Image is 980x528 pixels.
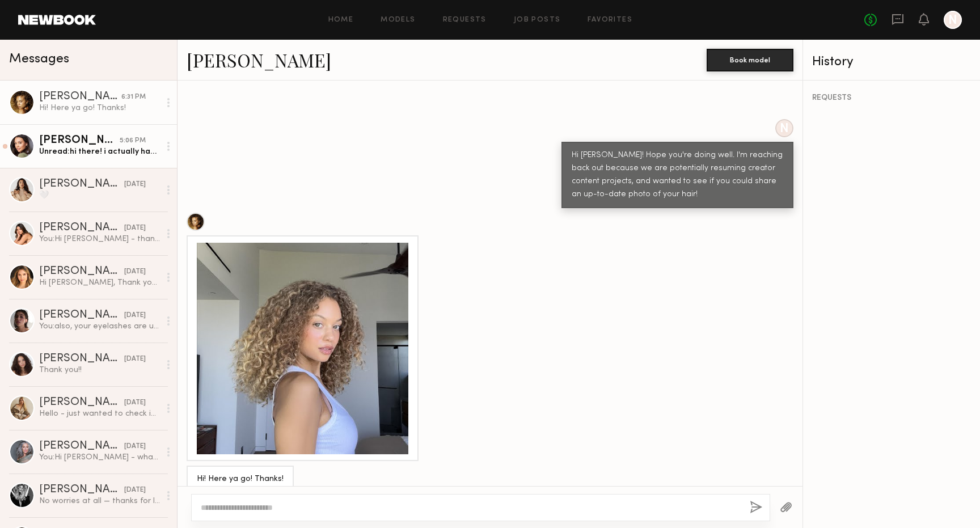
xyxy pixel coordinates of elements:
div: [DATE] [124,310,146,321]
div: [DATE] [124,223,146,234]
div: [DATE] [124,485,146,496]
div: [PERSON_NAME] [39,266,124,277]
a: Favorites [588,16,632,24]
div: REQUESTS [812,94,971,102]
a: Job Posts [514,16,561,24]
div: 🤍 [39,190,160,201]
div: [PERSON_NAME] [39,222,124,234]
div: [PERSON_NAME] [39,441,124,452]
span: Messages [9,53,69,66]
div: History [812,56,971,69]
a: [PERSON_NAME] [187,48,331,72]
div: [PERSON_NAME] [39,135,120,146]
div: You: also, your eyelashes are unreal btw - you could easily sell me on whatever you use to get th... [39,321,160,332]
div: [PERSON_NAME] [39,310,124,321]
div: 6:31 PM [121,92,146,103]
button: Book model [707,49,793,71]
div: Hi! Here ya go! Thanks! [197,473,284,486]
div: 5:06 PM [120,136,146,146]
div: You: Hi [PERSON_NAME] - thank you. It is slightly cut off at the very beginning so if you have th... [39,234,160,244]
div: No worries at all — thanks for letting me know! Hope we can work together in the future! [39,496,160,506]
a: Models [381,16,415,24]
div: [DATE] [124,441,146,452]
div: [PERSON_NAME] [39,179,124,190]
div: [DATE] [124,398,146,408]
a: N [944,11,962,29]
div: [DATE] [124,354,146,365]
div: Thank you!! [39,365,160,375]
div: Hi [PERSON_NAME]! Hope you're doing well. I'm reaching back out because we are potentially resumi... [572,149,783,201]
div: [PERSON_NAME] [39,353,124,365]
div: Unread: hi there! i actually have a hair appt [DATE] at noon haha would it be okay if i sent a ph... [39,146,160,157]
div: Hi [PERSON_NAME], Thank you for your transparency regarding this. I have already filmed a signifi... [39,277,160,288]
a: Home [328,16,354,24]
div: Hello - just wanted to check in here! [39,408,160,419]
div: Hi! Here ya go! Thanks! [39,103,160,113]
a: Requests [443,16,487,24]
a: Book model [707,54,793,64]
div: [DATE] [124,267,146,277]
div: [PERSON_NAME] [39,91,121,103]
div: You: Hi [PERSON_NAME] - what is the duration of the exclusivity? [39,452,160,463]
div: [PERSON_NAME] [39,484,124,496]
div: [PERSON_NAME] [39,397,124,408]
div: [DATE] [124,179,146,190]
